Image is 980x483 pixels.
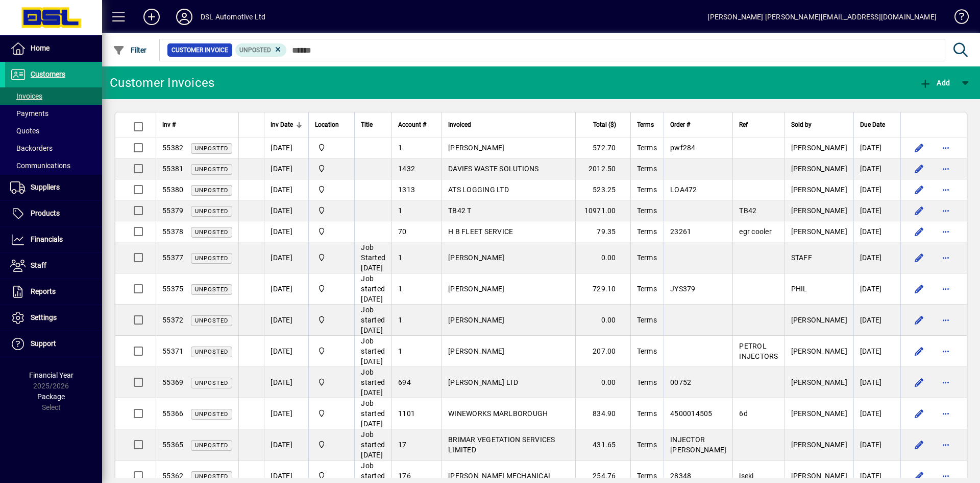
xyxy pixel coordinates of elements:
span: Central [315,408,348,419]
td: [DATE] [853,179,900,200]
span: 55381 [162,165,183,173]
span: Central [315,346,348,357]
span: 70 [398,227,407,236]
span: TB42 T [448,206,472,215]
td: [DATE] [264,158,308,179]
div: Inv # [162,119,232,130]
span: Central [315,252,348,263]
span: Payments [10,109,48,118]
span: TB42 [739,206,756,215]
span: PHIL [791,285,807,293]
button: More options [938,312,954,328]
span: 55380 [162,186,183,194]
span: Central [315,163,348,174]
span: Package [37,393,65,401]
span: Invoiced [448,119,471,130]
span: Order # [670,119,690,130]
span: 55362 [162,472,183,480]
span: Unposted [195,349,228,355]
span: Account # [398,119,426,130]
td: [DATE] [264,429,308,461]
a: Products [5,201,102,226]
span: 1 [398,285,402,293]
button: More options [938,202,954,219]
span: H B FLEET SERVICE [448,227,513,236]
td: 207.00 [575,336,630,367]
a: Home [5,36,102,61]
td: [DATE] [264,221,308,242]
span: Inv # [162,119,176,130]
span: 1 [398,144,402,152]
span: 00752 [670,378,691,386]
span: [PERSON_NAME] [448,254,504,262]
span: Job started [DATE] [361,306,385,334]
span: Terms [637,227,657,236]
span: Job started [DATE] [361,399,385,428]
button: More options [938,223,954,240]
div: Invoiced [448,119,569,130]
span: 55379 [162,206,183,215]
td: [DATE] [853,158,900,179]
span: [PERSON_NAME] MECHANICAL [448,472,552,480]
span: Terms [637,441,657,449]
td: [DATE] [853,137,900,158]
button: Add [135,8,168,26]
td: 834.90 [575,398,630,429]
td: 79.35 [575,221,630,242]
span: 55372 [162,316,183,324]
td: [DATE] [264,200,308,221]
span: Financial Year [29,371,73,379]
button: More options [938,249,954,266]
button: Edit [911,343,927,359]
span: Unposted [195,411,228,418]
span: Backorders [10,144,53,152]
div: Ref [739,119,778,130]
span: PETROL INJECTORS [739,342,778,360]
span: [PERSON_NAME] [791,227,847,236]
div: Order # [670,119,726,130]
button: Edit [911,140,927,156]
span: 1 [398,347,402,355]
span: 28348 [670,472,691,480]
span: 55366 [162,409,183,418]
span: 1 [398,206,402,215]
button: More options [938,343,954,359]
span: Job started [DATE] [361,337,385,365]
span: Job started [DATE] [361,368,385,397]
span: Terms [637,206,657,215]
span: 17 [398,441,407,449]
button: Edit [911,436,927,453]
span: Terms [637,165,657,173]
div: Location [315,119,348,130]
td: 729.10 [575,273,630,305]
span: Staff [31,261,46,269]
span: Home [31,44,50,52]
span: Financials [31,235,63,243]
a: Suppliers [5,175,102,200]
span: 55369 [162,378,183,386]
td: [DATE] [264,137,308,158]
span: Filter [113,46,147,54]
div: DSL Automotive Ltd [201,9,265,25]
td: 0.00 [575,242,630,273]
span: Terms [637,316,657,324]
span: Terms [637,378,657,386]
span: BRIMAR VEGETATION SERVICES LIMITED [448,435,555,454]
td: 431.65 [575,429,630,461]
td: [DATE] [853,305,900,336]
span: Central [315,226,348,237]
td: 0.00 [575,305,630,336]
span: Unposted [195,442,228,449]
span: DAVIES WASTE SOLUTIONS [448,165,539,173]
div: Account # [398,119,435,130]
a: Payments [5,105,102,122]
span: Unposted [195,145,228,152]
span: INJECTOR [PERSON_NAME] [670,435,726,454]
span: 55375 [162,285,183,293]
button: Edit [911,160,927,177]
button: Filter [110,41,150,59]
a: Backorders [5,140,102,157]
span: [PERSON_NAME] [791,441,847,449]
div: Sold by [791,119,847,130]
span: Unposted [195,317,228,324]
